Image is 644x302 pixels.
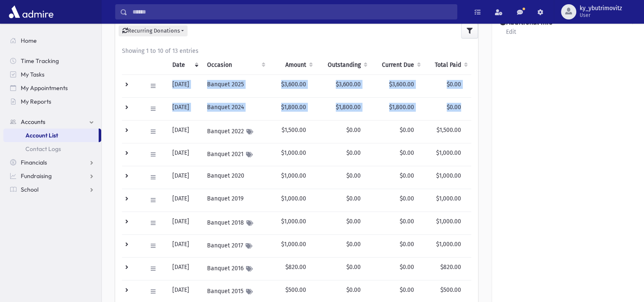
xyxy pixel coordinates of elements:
a: My Reports [3,95,101,108]
span: Accounts [21,118,45,126]
td: Banquet 2024 [202,97,269,120]
span: ky_ybutrimovitz [580,5,622,12]
td: [DATE] [167,257,202,280]
td: $1,800.00 [269,97,316,120]
span: $0.00 [400,149,414,156]
img: AdmirePro [7,3,55,20]
span: $1,000.00 [436,218,461,225]
span: $1,800.00 [336,104,361,111]
span: $0.00 [400,264,414,271]
td: $1,000.00 [269,211,316,234]
td: [DATE] [167,120,202,143]
span: $1,000.00 [436,172,461,179]
th: Outstanding: activate to sort column ascending [316,55,371,75]
span: $0.00 [346,149,361,156]
span: $0.00 [346,286,361,294]
span: $0.00 [346,126,361,134]
span: $1,800.00 [389,104,414,111]
span: $3,600.00 [389,81,414,88]
td: Banquet 2021 [202,143,269,166]
button: Recurring Donations [119,25,188,36]
th: Amount: activate to sort column ascending [269,55,316,75]
span: $0.00 [400,172,414,179]
td: [DATE] [167,234,202,257]
span: $0.00 [400,195,414,202]
span: My Tasks [21,71,44,78]
td: $820.00 [269,257,316,280]
span: $3,600.00 [336,81,361,88]
span: $1,000.00 [436,195,461,202]
span: $1,000.00 [436,241,461,248]
a: My Appointments [3,81,101,95]
span: $1,000.00 [436,149,461,156]
span: $0.00 [346,241,361,248]
th: Current Due: activate to sort column ascending [371,55,425,75]
a: Fundraising [3,169,101,183]
td: [DATE] [167,74,202,97]
td: Banquet 2019 [202,189,269,211]
a: Contact Logs [3,142,101,156]
span: My Reports [21,98,51,105]
span: $0.00 [346,218,361,225]
td: Banquet 2018 [202,211,269,234]
span: Contact Logs [25,145,61,153]
div: Showing 1 to 10 of 13 entries [122,47,471,55]
td: $1,000.00 [269,143,316,166]
a: Edit [506,27,517,42]
span: $820.00 [440,264,461,271]
td: Banquet 2017 [202,234,269,257]
th: Date: activate to sort column ascending [167,55,202,75]
a: School [3,183,101,196]
span: $0.00 [447,104,461,111]
span: $0.00 [346,264,361,271]
td: Banquet 2025 [202,74,269,97]
span: $0.00 [400,286,414,294]
span: School [21,186,39,193]
td: Banquet 2022 [202,120,269,143]
a: Home [3,34,101,47]
span: $500.00 [440,286,461,294]
span: Fundraising [21,172,52,180]
span: Account List [25,132,58,139]
td: [DATE] [167,166,202,189]
a: Account List [3,129,99,142]
span: $0.00 [400,241,414,248]
td: $3,600.00 [269,74,316,97]
td: $1,000.00 [269,166,316,189]
td: $1,500.00 [269,120,316,143]
span: $0.00 [400,218,414,225]
td: $1,000.00 [269,234,316,257]
td: [DATE] [167,143,202,166]
td: Banquet 2020 [202,166,269,189]
td: [DATE] [167,189,202,211]
td: Banquet 2016 [202,257,269,280]
span: Time Tracking [21,57,59,65]
span: $0.00 [400,126,414,134]
td: [DATE] [167,97,202,120]
span: $0.00 [447,81,461,88]
span: User [580,12,622,19]
span: $1,500.00 [437,126,461,134]
td: [DATE] [167,211,202,234]
a: Financials [3,156,101,169]
span: My Appointments [21,84,68,92]
th: Total Paid: activate to sort column ascending [424,55,471,75]
a: Time Tracking [3,54,101,68]
span: $0.00 [346,172,361,179]
a: My Tasks [3,68,101,81]
a: Accounts [3,115,101,129]
input: Search [127,4,457,19]
span: Home [21,37,37,44]
span: Financials [21,159,47,166]
th: Occasion : activate to sort column ascending [202,55,269,75]
td: $1,000.00 [269,189,316,211]
span: $0.00 [346,195,361,202]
